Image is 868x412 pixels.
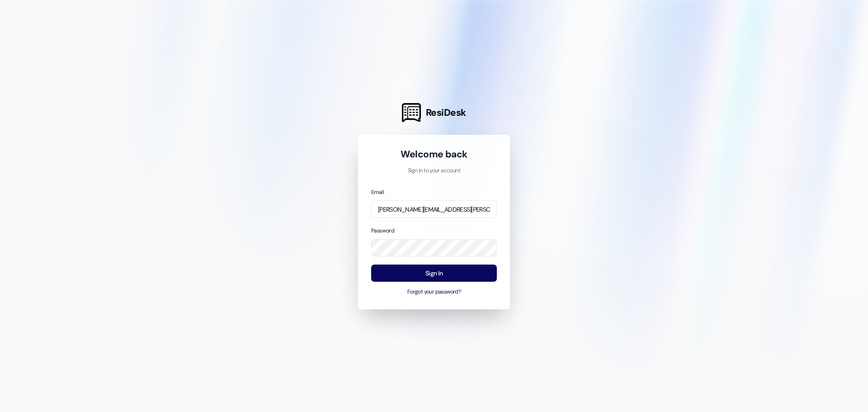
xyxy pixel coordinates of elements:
button: Forgot your password? [371,288,497,296]
img: ResiDesk Logo [402,103,421,122]
p: Sign in to your account [371,167,497,175]
h1: Welcome back [371,148,497,161]
input: name@example.com [371,200,497,218]
span: ResiDesk [426,106,466,119]
label: Email [371,189,384,196]
label: Password [371,227,394,234]
button: Sign In [371,265,497,282]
